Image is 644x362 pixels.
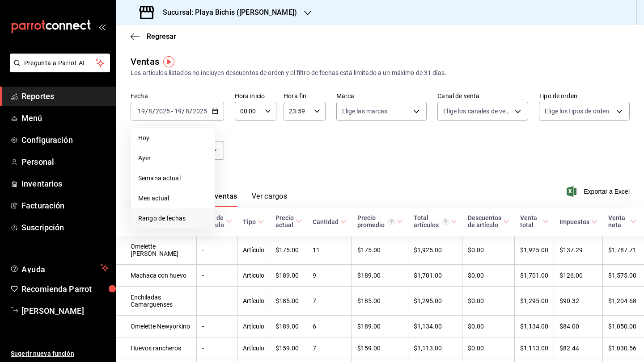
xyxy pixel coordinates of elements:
[408,316,462,337] td: $1,134.00
[307,287,352,316] td: 7
[520,214,549,229] span: Venta total
[148,108,153,115] input: --
[408,236,462,265] td: $1,925.00
[21,178,109,190] span: Inventarios
[270,236,307,265] td: $175.00
[539,93,630,99] label: Tipo de orden
[11,349,109,358] span: Sugerir nueva función
[156,7,297,18] h3: Sucursal: Playa Bichis ([PERSON_NAME])
[243,218,264,225] span: Tipo
[554,265,603,287] td: $126.00
[408,265,462,287] td: $1,701.00
[515,265,554,287] td: $1,701.00
[237,337,270,359] td: Artículo
[357,214,403,229] span: Precio promedio
[116,265,197,287] td: Machaca con huevo
[608,214,629,229] div: Venta neta
[515,236,554,265] td: $1,925.00
[197,316,237,337] td: -
[131,68,630,78] div: Los artículos listados no incluyen descuentos de orden y el filtro de fechas está limitado a un m...
[275,214,302,229] span: Precio actual
[352,316,408,337] td: $189.00
[21,156,109,168] span: Personal
[145,192,287,207] div: navigation tabs
[197,337,237,359] td: -
[116,236,197,265] td: Omelette [PERSON_NAME]
[10,54,110,72] button: Pregunta a Parrot AI
[352,236,408,265] td: $175.00
[6,65,110,74] a: Pregunta a Parrot AI
[116,337,197,359] td: Huevos rancheros
[307,316,352,337] td: 6
[138,154,208,163] span: Ayer
[21,200,109,212] span: Facturación
[138,194,208,203] span: Mes actual
[131,55,159,68] div: Ventas
[408,287,462,316] td: $1,295.00
[313,218,339,225] div: Cantidad
[138,174,208,183] span: Semana actual
[442,218,449,225] svg: El total artículos considera cambios de precios en los artículos así como costos adicionales por ...
[192,108,208,115] input: ----
[138,133,208,143] span: Hoy
[171,108,173,115] span: -
[559,218,597,225] span: Impuestos
[155,108,170,115] input: ----
[515,337,554,359] td: $1,113.00
[21,305,109,317] span: [PERSON_NAME]
[185,108,190,115] input: --
[515,316,554,337] td: $1,134.00
[554,236,603,265] td: $137.29
[163,56,174,67] img: Tooltip marker
[462,287,515,316] td: $0.00
[137,108,145,115] input: --
[408,337,462,359] td: $1,113.00
[608,214,637,229] span: Venta neta
[568,186,630,197] button: Exportar a Excel
[352,287,408,316] td: $185.00
[24,58,96,68] span: Pregunta a Parrot AI
[21,262,97,273] span: Ayuda
[352,337,408,359] td: $159.00
[252,192,288,207] button: Ver cargos
[138,214,208,223] span: Rango de fechas
[174,108,182,115] input: --
[182,108,185,115] span: /
[342,107,388,116] span: Elige las marcas
[131,32,176,41] button: Regresar
[307,265,352,287] td: 9
[388,218,395,225] svg: Precio promedio = Total artículos / cantidad
[545,107,609,116] span: Elige los tipos de orden
[237,265,270,287] td: Artículo
[313,218,347,225] span: Cantidad
[307,236,352,265] td: 11
[153,108,155,115] span: /
[131,93,224,99] label: Fecha
[462,316,515,337] td: $0.00
[270,337,307,359] td: $159.00
[462,337,515,359] td: $0.00
[270,287,307,316] td: $185.00
[357,214,395,229] div: Precio promedio
[21,221,109,233] span: Suscripción
[21,283,109,295] span: Recomienda Parrot
[352,265,408,287] td: $189.00
[237,316,270,337] td: Artículo
[197,287,237,316] td: -
[462,265,515,287] td: $0.00
[336,93,427,99] label: Marca
[270,265,307,287] td: $189.00
[515,287,554,316] td: $1,295.00
[116,316,197,337] td: Omelette Newyorkino
[270,316,307,337] td: $189.00
[554,337,603,359] td: $82.44
[21,134,109,146] span: Configuración
[243,218,256,225] div: Tipo
[21,112,109,124] span: Menú
[468,214,509,229] span: Descuentos de artículo
[275,214,294,229] div: Precio actual
[468,214,501,229] div: Descuentos de artículo
[414,214,457,229] span: Total artículos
